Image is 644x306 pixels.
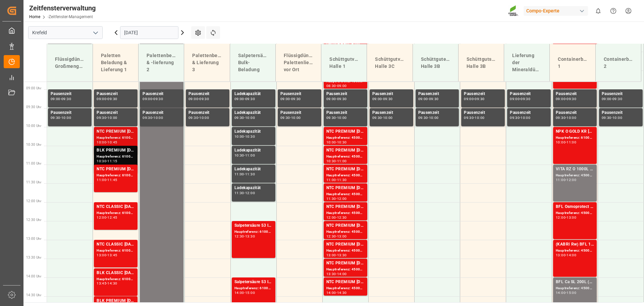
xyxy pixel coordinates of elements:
[521,97,530,101] font: 09:30
[61,116,71,120] font: 10:00
[29,14,40,19] font: Home
[120,26,178,39] input: TT.MM.JJJJ
[290,116,291,120] font: -
[29,4,96,12] font: Zeitfensterverwaltung
[326,291,336,295] font: 14:00
[106,253,107,257] font: -
[189,116,198,120] font: 09:30
[382,97,383,101] font: -
[556,110,577,115] font: Pausenzeit
[418,97,428,101] font: 09:00
[245,134,255,139] font: 10:30
[566,97,567,101] font: -
[428,97,429,101] font: -
[326,234,336,238] font: 12:30
[326,178,336,182] font: 11:00
[244,97,245,101] font: -
[326,215,336,220] font: 12:00
[567,215,576,220] font: 13:00
[152,97,153,101] font: -
[336,159,337,163] font: -
[567,140,576,144] font: 11:00
[520,97,521,101] font: -
[567,178,576,182] font: 12:00
[611,116,612,120] font: -
[97,298,482,303] font: BLK PREMIUM [DATE] 25kg(x40)D,EN,PL,FNLNTC PREMIUM [DATE] 25kg (x40) D,EN,PLFLO T PERM [DATE] 25k...
[383,97,393,101] font: 09:30
[106,178,107,182] font: -
[556,91,577,96] font: Pausenzeit
[326,42,396,45] font: Hauptreferenz: 4500000781, 2000000504
[199,116,209,120] font: 10:00
[558,56,603,69] font: Containerbeladung 1
[510,110,531,115] font: Pausenzeit
[512,53,571,72] font: Lieferung der Mineraldüngerproduktion
[337,116,347,120] font: 10:00
[556,211,625,215] font: Hauptreferenz: 4500001233, 2000000119
[245,291,255,295] font: 15:00
[51,110,72,115] font: Pausenzeit
[244,291,245,295] font: -
[107,159,117,163] font: 11:15
[567,116,576,120] font: 10:00
[566,140,567,144] font: -
[234,185,261,190] font: Ladekapazität
[474,116,475,120] font: -
[26,180,41,184] font: 11:30 Uhr
[464,91,485,96] font: Pausenzeit
[245,191,255,195] font: 12:00
[143,91,164,96] font: Pausenzeit
[107,97,117,101] font: 09:30
[234,91,261,96] font: Ladekapazität
[245,153,255,158] font: 11:00
[199,97,209,101] font: 09:30
[336,196,337,201] font: -
[326,159,336,163] font: 10:30
[234,110,261,115] font: Ladekapazität
[326,79,396,83] font: Hauptreferenz: 4500000782, 2000000504
[556,116,566,120] font: 09:30
[326,261,393,265] font: NTC PREMIUM [DATE]+3+TE BULK
[326,242,393,247] font: NTC PREMIUM [DATE]+3+TE BULK
[26,218,41,222] font: 12:30 Uhr
[326,279,393,284] font: NTC PREMIUM [DATE]+3+TE BULK
[326,267,396,271] font: Hauptreferenz: 4500000788, 2000000504
[336,178,337,182] font: -
[567,291,576,295] font: 15:00
[143,97,152,101] font: 09:00
[326,249,396,252] font: Hauptreferenz: 4500000785, 2000000504
[418,91,439,96] font: Pausenzeit
[464,110,485,115] font: Pausenzeit
[510,97,520,101] font: 09:00
[97,116,106,120] font: 09:30
[97,148,407,152] font: BLK PREMIUM [DATE]+3+TE 600kg BBFLO T PERM [DATE] 25kg (x40) INTBLK PREMIUM [DATE] 25kg(x40)D,EN,...
[337,234,347,238] font: 13:00
[153,97,163,101] font: 09:30
[192,53,234,72] font: Palettenbeladung & Lieferung 3
[326,286,396,290] font: Hauptreferenz: 4500000783, 2000000504
[189,91,210,96] font: Pausenzeit
[602,97,611,101] font: 09:00
[337,178,347,182] font: 11:30
[26,86,41,90] font: 09:00 Uhr
[26,124,41,128] font: 10:00 Uhr
[97,277,166,281] font: Hauptreferenz: 6100002000, 2000001288
[326,136,396,139] font: Hauptreferenz: 4500000779, 2000000504
[326,230,396,233] font: Hauptreferenz: 4500000790, 2000000504
[97,91,118,96] font: Pausenzeit
[90,28,100,38] button: Menü öffnen
[421,56,468,69] font: Schüttgutentladung Halle 3B
[245,234,255,238] font: 13:30
[97,97,106,101] font: 09:00
[326,192,396,196] font: Hauptreferenz: 4500000789, 2000000504
[97,167,169,171] font: NTC PREMIUM [DATE] 25kg (x42) INT
[198,97,199,101] font: -
[26,293,41,297] font: 14:30 Uhr
[234,153,244,158] font: 10:30
[244,172,245,176] font: -
[97,242,337,247] font: NTC CLASSIC [DATE] 25kg (x42) INTESG 12 NPK [DATE] 25kg (x42) INTTPL Natura [MEDICAL_DATA] [DATE]...
[152,116,153,120] font: -
[337,253,347,257] font: 13:30
[244,134,245,139] font: -
[244,191,245,195] font: -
